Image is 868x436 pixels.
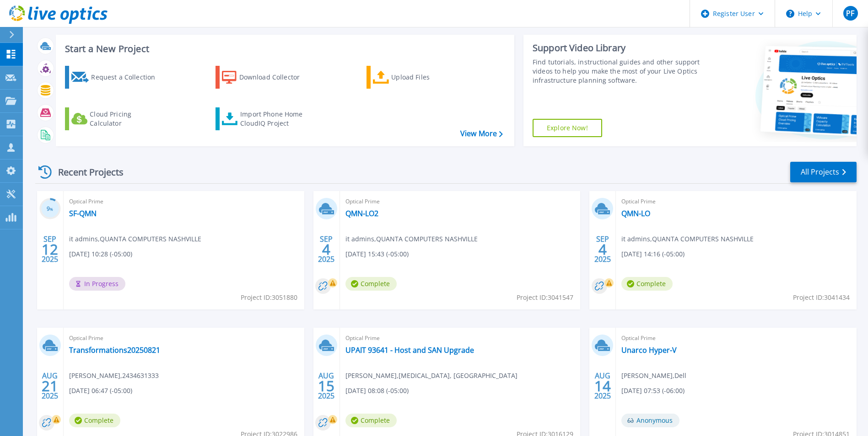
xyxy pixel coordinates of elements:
a: Cloud Pricing Calculator [65,107,167,130]
div: AUG 2025 [594,369,611,403]
a: UPAIT 93641 - Host and SAN Upgrade [345,346,474,355]
span: 4 [322,245,330,253]
span: Anonymous [621,414,679,427]
span: [DATE] 10:28 (-05:00) [69,249,132,259]
span: 4 [598,245,607,253]
a: SF-QMN [69,209,97,218]
div: Recent Projects [35,161,136,183]
a: QMN-LO2 [345,209,378,218]
div: Support Video Library [533,42,702,54]
span: Optical Prime [345,197,575,207]
a: Download Collector [216,66,318,89]
span: Project ID: 3051880 [241,292,297,303]
div: SEP 2025 [41,233,59,266]
span: Project ID: 3041547 [517,292,573,303]
a: Explore Now! [533,119,602,137]
a: All Projects [790,162,857,182]
span: PF [846,10,854,17]
div: Cloud Pricing Calculator [90,110,163,128]
span: Complete [345,277,397,291]
div: SEP 2025 [318,233,335,266]
span: Optical Prime [69,333,299,343]
span: [DATE] 08:08 (-05:00) [345,386,409,396]
div: Import Phone Home CloudIQ Project [240,110,312,128]
span: % [50,207,53,212]
a: Transformations20250821 [69,346,160,355]
span: Optical Prime [621,333,851,343]
a: View More [460,129,503,138]
span: [DATE] 06:47 (-05:00) [69,386,132,396]
span: Optical Prime [345,333,575,343]
span: 14 [594,382,611,390]
span: Optical Prime [69,197,299,207]
span: 15 [318,382,334,390]
span: [DATE] 14:16 (-05:00) [621,249,685,259]
a: QMN-LO [621,209,650,218]
span: it admins , QUANTA COMPUTERS NASHVILLE [69,234,201,244]
div: Download Collector [239,68,313,86]
span: Optical Prime [621,197,851,207]
div: SEP 2025 [594,233,611,266]
h3: 9 [39,204,61,214]
span: [PERSON_NAME] , Dell [621,371,686,381]
span: Complete [621,277,673,291]
div: Find tutorials, instructional guides and other support videos to help you make the most of your L... [533,58,702,85]
div: AUG 2025 [318,369,335,403]
h3: Start a New Project [65,44,502,54]
span: Complete [345,414,397,427]
span: Project ID: 3041434 [793,292,850,303]
span: [DATE] 07:53 (-06:00) [621,386,685,396]
div: Upload Files [391,68,464,86]
div: AUG 2025 [41,369,59,403]
span: Complete [69,414,120,427]
span: [PERSON_NAME] , [MEDICAL_DATA], [GEOGRAPHIC_DATA] [345,371,518,381]
a: Upload Files [367,66,469,89]
span: 21 [42,382,58,390]
span: [DATE] 15:43 (-05:00) [345,249,409,259]
a: Request a Collection [65,66,167,89]
span: it admins , QUANTA COMPUTERS NASHVILLE [621,234,754,244]
div: Request a Collection [91,68,164,86]
span: [PERSON_NAME] , 2434631333 [69,371,159,381]
span: In Progress [69,277,125,291]
a: Unarco Hyper-V [621,346,677,355]
span: it admins , QUANTA COMPUTERS NASHVILLE [345,234,478,244]
span: 12 [42,245,58,253]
